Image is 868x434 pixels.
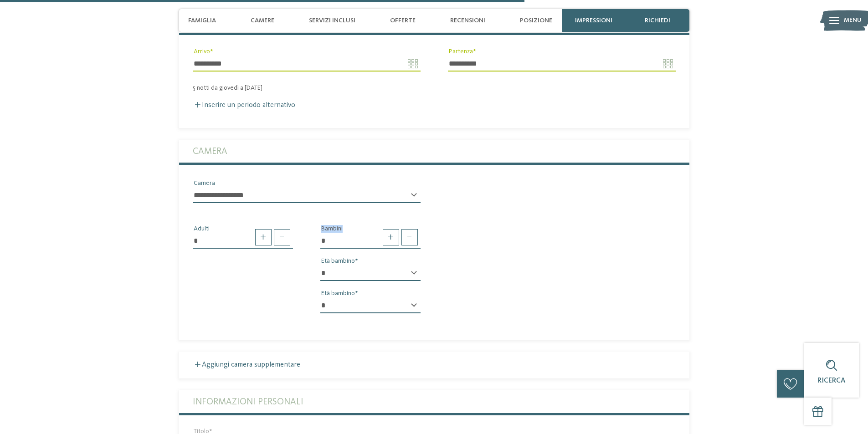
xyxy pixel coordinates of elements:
[193,102,295,109] label: Inserire un periodo alternativo
[309,17,355,25] span: Servizi inclusi
[520,17,552,25] span: Posizione
[179,84,689,92] div: 5 notti da giovedì a [DATE]
[450,17,485,25] span: Recensioni
[575,17,612,25] span: Impressioni
[390,17,416,25] span: Offerte
[193,390,676,413] label: Informazioni personali
[817,377,846,384] span: Ricerca
[645,17,670,25] span: richiedi
[193,140,676,163] label: Camera
[251,17,274,25] span: Camere
[193,361,300,368] label: Aggiungi camera supplementare
[188,17,216,25] span: Famiglia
